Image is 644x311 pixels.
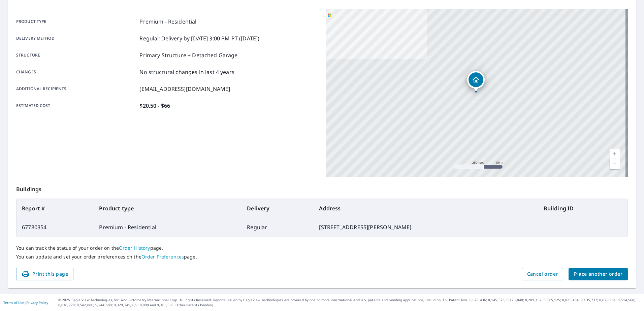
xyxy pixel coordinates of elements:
[16,68,137,76] p: Changes
[139,51,237,59] p: Primary Structure + Detached Garage
[527,270,558,278] span: Cancel order
[16,245,628,251] p: You can track the status of your order on the page.
[26,300,48,305] a: Privacy Policy
[314,218,538,237] td: [STREET_ADDRESS][PERSON_NAME]
[139,102,170,110] p: $20.50 - $66
[139,18,196,26] p: Premium - Residential
[16,34,137,42] p: Delivery method
[610,149,620,159] a: Current Level 17, Zoom In
[610,159,620,169] a: Current Level 17, Zoom Out
[16,18,137,26] p: Product type
[17,199,94,218] th: Report #
[16,177,628,199] p: Buildings
[569,268,628,280] button: Place another order
[241,218,314,237] td: Regular
[17,218,94,237] td: 67780354
[467,71,485,92] div: Dropped pin, building 1, Residential property, 20 Douglas Ave Monument Beach, MA 02553
[522,268,563,280] button: Cancel order
[16,254,628,260] p: You can update and set your order preferences on the page.
[538,199,627,218] th: Building ID
[139,34,259,42] p: Regular Delivery by [DATE] 3:00 PM PT ([DATE])
[22,270,68,278] span: Print this page
[94,218,241,237] td: Premium - Residential
[3,301,48,305] p: |
[241,199,314,218] th: Delivery
[141,253,184,260] a: Order Preferences
[314,199,538,218] th: Address
[119,245,150,251] a: Order History
[16,268,73,280] button: Print this page
[3,300,24,305] a: Terms of Use
[139,85,230,93] p: [EMAIL_ADDRESS][DOMAIN_NAME]
[139,68,234,76] p: No structural changes in last 4 years
[574,270,622,278] span: Place another order
[16,102,137,110] p: Estimated cost
[16,85,137,93] p: Additional recipients
[16,51,137,59] p: Structure
[94,199,241,218] th: Product type
[58,298,641,308] p: © 2025 Eagle View Technologies, Inc. and Pictometry International Corp. All Rights Reserved. Repo...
